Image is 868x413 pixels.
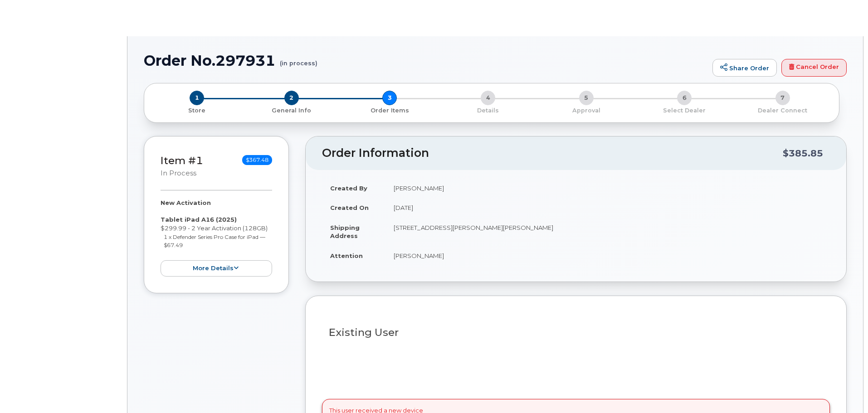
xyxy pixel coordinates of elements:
h2: Order Information [322,147,783,160]
strong: New Activation [161,199,211,206]
td: [STREET_ADDRESS][PERSON_NAME][PERSON_NAME] [385,218,830,246]
p: General Info [246,107,337,115]
strong: Attention [330,252,363,259]
strong: Created On [330,204,369,211]
small: in process [161,169,196,177]
small: (in process) [280,53,317,67]
h3: Existing User [329,327,823,338]
strong: Tablet iPad A16 (2025) [161,216,237,223]
strong: Shipping Address [330,224,360,240]
td: [DATE] [385,198,830,218]
a: 1 Store [151,105,243,115]
td: [PERSON_NAME] [385,246,830,266]
td: [PERSON_NAME] [385,178,830,198]
a: Item #1 [161,154,203,167]
span: 1 [190,91,204,105]
a: 2 General Info [243,105,341,115]
a: Share Order [712,59,777,77]
a: Cancel Order [781,59,847,77]
strong: Created By [330,185,367,192]
button: more details [161,260,272,277]
small: 1 x Defender Series Pro Case for iPad — $67.49 [164,233,265,249]
div: $385.85 [783,145,823,162]
span: $367.48 [242,155,272,165]
span: 2 [284,91,299,105]
p: Store [155,107,239,115]
h1: Order No.297931 [144,53,708,68]
div: $299.99 - 2 Year Activation (128GB) [161,199,272,277]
